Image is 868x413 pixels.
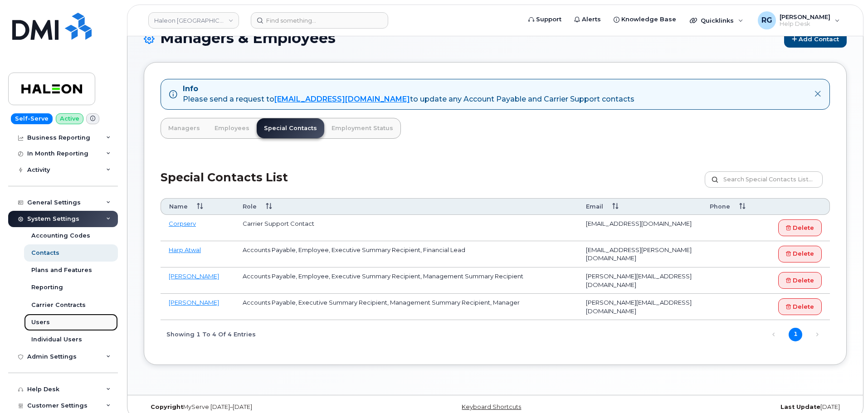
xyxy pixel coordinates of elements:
td: Accounts Payable, Executive Summary Recipient, Management Summary Recipient, Manager [234,294,578,320]
a: Delete [778,298,822,315]
a: [PERSON_NAME] [169,299,219,306]
h2: Special Contacts List [161,171,288,198]
td: Accounts Payable, Employee, Executive Summary Recipient, Financial Lead [234,241,578,267]
div: Showing 1 to 4 of 4 entries [161,326,256,341]
a: Corpserv [169,220,196,227]
div: [DATE] [612,403,847,411]
a: Employees [207,118,257,138]
td: Accounts Payable, Employee, Executive Summary Recipient, Management Summary Recipient [234,267,578,294]
div: Robert Graham [751,11,846,29]
strong: Last Update [780,403,820,410]
th: Phone: activate to sort column ascending [702,198,760,215]
a: Support [522,10,568,29]
th: Role: activate to sort column ascending [234,198,578,215]
a: Delete [778,246,822,262]
div: MyServe [DATE]–[DATE] [144,403,378,411]
a: [PERSON_NAME] [169,272,219,280]
td: [EMAIL_ADDRESS][PERSON_NAME][DOMAIN_NAME] [578,241,702,267]
th: Name: activate to sort column ascending [161,198,234,215]
span: Help Desk [780,20,830,28]
span: Knowledge Base [621,15,676,24]
a: Managers [161,118,207,138]
th: Email: activate to sort column ascending [578,198,702,215]
td: [PERSON_NAME][EMAIL_ADDRESS][DOMAIN_NAME] [578,267,702,294]
span: Alerts [582,15,601,24]
span: Support [536,15,561,24]
a: Keyboard Shortcuts [462,403,521,410]
a: Haleon Canada ULC [148,12,239,29]
div: Please send a request to to update any Account Payable and Carrier Support contacts [183,94,634,105]
a: Add Contact [784,31,847,48]
a: Knowledge Base [607,10,683,29]
a: Harp Atwal [169,246,201,253]
a: Alerts [568,10,607,29]
td: [PERSON_NAME][EMAIL_ADDRESS][DOMAIN_NAME] [578,294,702,320]
td: Carrier Support Contact [234,215,578,241]
a: Delete [778,272,822,289]
span: [PERSON_NAME] [780,13,830,20]
strong: Copyright [151,403,183,410]
span: RG [761,15,772,26]
input: Find something... [251,12,388,29]
a: Special Contacts [257,118,324,138]
a: Next [810,328,824,341]
h1: Managers & Employees [144,30,847,48]
a: Previous [767,328,780,341]
span: Quicklinks [701,17,734,24]
div: Quicklinks [683,11,750,29]
td: [EMAIL_ADDRESS][DOMAIN_NAME] [578,215,702,241]
strong: Info [183,84,198,93]
a: Delete [778,219,822,236]
a: 1 [789,328,802,341]
a: [EMAIL_ADDRESS][DOMAIN_NAME] [274,95,410,103]
a: Employment Status [324,118,400,138]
